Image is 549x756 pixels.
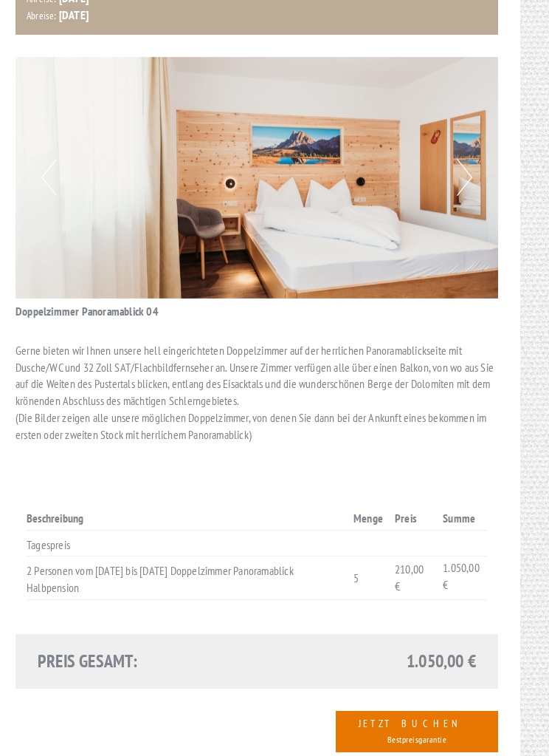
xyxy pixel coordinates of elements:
th: Summe [437,507,487,530]
span: Bestpreisgarantie [387,734,447,745]
th: Menge [348,507,389,530]
button: Next [457,159,472,196]
small: Abreise: [27,9,57,22]
div: Preis gesamt: [27,649,257,674]
span: 1.050,00 € [407,649,476,674]
th: Preis [389,507,437,530]
td: 5 [348,556,389,600]
td: Tagespreis [27,530,348,556]
button: Previous [41,159,57,196]
th: Beschreibung [27,507,348,530]
td: 2 Personen vom [DATE] bis [DATE] Doppelzimmer Panoramablick Halbpension [27,556,348,600]
td: 1.050,00 € [437,556,487,600]
p: Gerne bieten wir Ihnen unsere hell eingerichteten Doppelzimmer auf der herrlichen Panoramablickse... [15,342,498,443]
div: Doppelzimmer Panoramablick 04 [15,299,498,320]
img: image [15,57,498,299]
b: [DATE] [59,7,89,22]
span: 210,00 € [395,562,424,593]
a: Jetzt BuchenBestpreisgarantie [336,711,498,752]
